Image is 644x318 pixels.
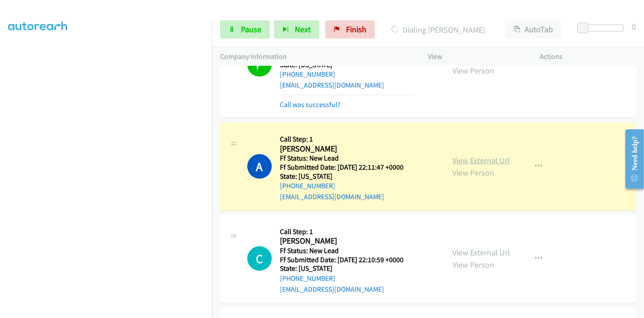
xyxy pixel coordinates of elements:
a: View External Url [452,155,510,166]
h1: A [247,154,272,179]
a: View Person [452,259,494,270]
a: View External Url [452,247,510,258]
h5: Ff Status: New Lead [280,246,415,255]
h5: Ff Status: New Lead [280,154,415,163]
h5: Ff Submitted Date: [DATE] 22:10:59 +0000 [280,255,415,264]
a: [PHONE_NUMBER] [280,70,335,78]
iframe: Resource Center [618,123,644,195]
h5: Call Step: 1 [280,227,415,236]
h1: C [247,246,272,271]
span: Pause [241,24,261,34]
a: [PHONE_NUMBER] [280,181,335,190]
a: [EMAIL_ADDRESS][DOMAIN_NAME] [280,192,384,201]
h2: [PERSON_NAME] [280,144,415,154]
button: Next [274,20,319,39]
a: Call was successful? [280,100,341,109]
a: [PHONE_NUMBER] [280,274,335,283]
h5: State: [US_STATE] [280,172,415,181]
h5: Call Step: 1 [280,135,415,144]
p: Dialing [PERSON_NAME] [387,24,489,36]
a: Finish [325,20,375,39]
span: Next [295,24,311,34]
a: View Person [452,167,494,178]
p: Actions [540,51,636,62]
div: 0 [632,20,636,33]
button: AutoTab [505,20,562,39]
h5: Ff Submitted Date: [DATE] 22:11:47 +0000 [280,163,415,172]
div: Delay between calls (in seconds) [582,24,624,32]
div: The call is yet to be attempted [247,246,272,271]
p: Company Information [220,51,412,62]
a: Pause [220,20,270,39]
a: View Person [452,65,494,76]
a: [EMAIL_ADDRESS][DOMAIN_NAME] [280,81,384,89]
h2: [PERSON_NAME] [280,236,415,246]
h5: State: [US_STATE] [280,264,415,273]
p: View [428,51,524,62]
span: Finish [346,24,366,34]
a: [EMAIL_ADDRESS][DOMAIN_NAME] [280,285,384,294]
